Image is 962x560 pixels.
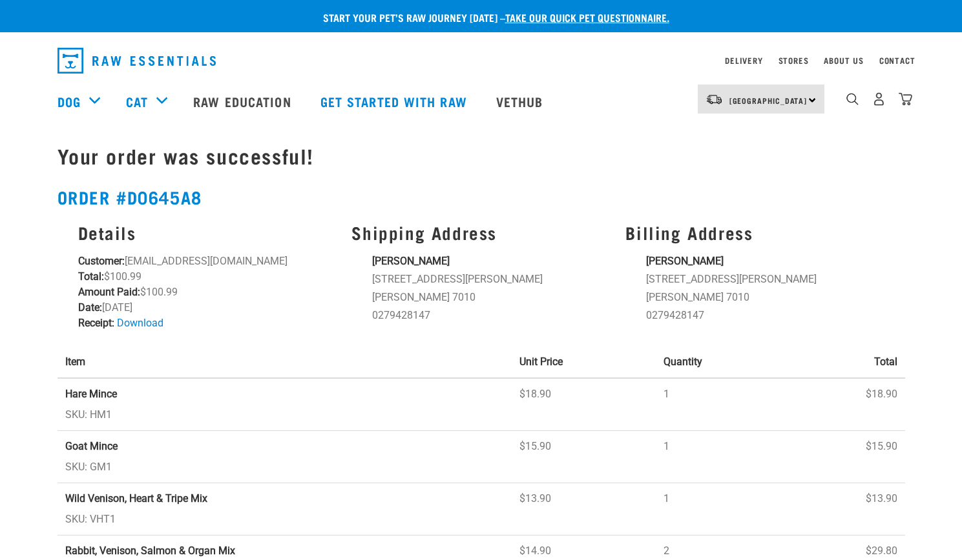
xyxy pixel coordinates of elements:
strong: [PERSON_NAME] [372,255,450,267]
img: user.png [872,92,886,106]
strong: Goat Mince [65,440,118,452]
th: Unit Price [512,346,656,378]
li: [STREET_ADDRESS][PERSON_NAME] [646,272,884,287]
th: Quantity [656,346,789,378]
img: van-moving.png [706,94,723,105]
strong: Wild Venison, Heart & Tripe Mix [65,492,207,505]
a: Raw Education [180,75,307,127]
td: 1 [656,431,789,483]
td: $15.90 [789,431,904,483]
strong: Total: [78,270,104,283]
a: Stores [779,58,809,63]
nav: dropdown navigation [47,43,915,79]
li: 0279428147 [646,308,884,323]
li: [PERSON_NAME] 7010 [646,290,884,305]
td: SKU: VHT1 [58,483,512,535]
td: $13.90 [512,483,656,535]
td: $15.90 [512,431,656,483]
strong: Rabbit, Venison, Salmon & Organ Mix [65,545,235,557]
img: home-icon-1@2x.png [846,93,859,105]
li: [STREET_ADDRESS][PERSON_NAME] [372,272,610,287]
td: $13.90 [789,483,904,535]
li: 0279428147 [372,308,610,323]
td: SKU: HM1 [58,378,512,431]
td: 1 [656,483,789,535]
h3: Billing Address [625,223,884,243]
strong: Date: [78,301,102,314]
a: Download [117,317,163,329]
li: [PERSON_NAME] 7010 [372,290,610,305]
strong: Receipt: [78,317,114,329]
div: [EMAIL_ADDRESS][DOMAIN_NAME] $100.99 $100.99 [DATE] [70,215,344,339]
strong: Hare Mince [65,388,117,400]
td: 1 [656,378,789,431]
strong: Amount Paid: [78,286,140,298]
img: home-icon@2x.png [899,92,912,106]
h1: Your order was successful! [58,144,905,167]
td: $18.90 [789,378,904,431]
a: Contact [879,58,915,63]
h3: Details [78,223,337,243]
img: Raw Essentials Logo [58,48,216,74]
a: Cat [126,92,148,111]
h2: Order #d0645a8 [58,187,905,207]
a: take our quick pet questionnaire. [505,14,669,20]
th: Total [789,346,904,378]
span: [GEOGRAPHIC_DATA] [729,98,808,103]
strong: Customer: [78,255,125,267]
strong: [PERSON_NAME] [646,255,724,267]
a: Delivery [725,58,762,63]
td: SKU: GM1 [58,431,512,483]
th: Item [58,346,512,378]
a: About Us [824,58,863,63]
a: Dog [58,92,81,111]
td: $18.90 [512,378,656,431]
a: Get started with Raw [308,75,483,127]
a: Vethub [483,75,559,127]
h3: Shipping Address [351,223,610,243]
